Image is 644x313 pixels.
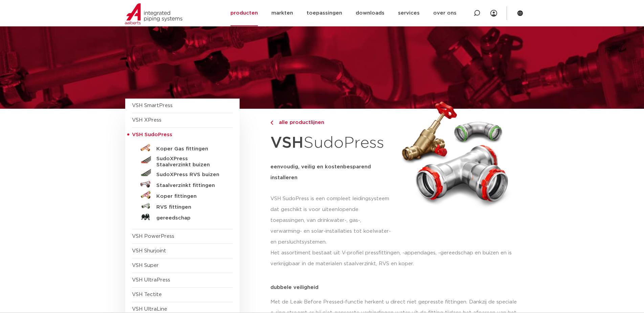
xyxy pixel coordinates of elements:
[270,121,273,125] img: chevron-right.svg
[156,183,223,189] h5: Staalverzinkt fittingen
[156,172,223,178] h5: SudoXPress RVS buizen
[132,201,233,211] a: RVS fittingen
[156,215,223,221] h5: gereedschap
[156,193,223,200] h5: Koper fittingen
[132,142,233,153] a: Koper Gas fittingen
[132,307,167,312] a: VSH UltraLine
[270,248,519,269] p: Het assortiment bestaat uit V-profiel pressfittingen, -appendages, -gereedschap en buizen en is v...
[156,156,223,168] h5: SudoXPress Staalverzinkt buizen
[132,132,172,137] span: VSH SudoPress
[132,153,233,168] a: SudoXPress Staalverzinkt buizen
[275,120,324,125] span: alle productlijnen
[132,103,173,108] a: VSH SmartPress
[270,135,304,151] strong: VSH
[156,204,223,210] h5: RVS fittingen
[132,234,174,239] a: VSH PowerPress
[270,285,519,290] p: dubbele veiligheid
[270,130,393,156] h1: SudoPress
[156,146,223,152] h5: Koper Gas fittingen
[132,292,162,297] a: VSH Tectite
[132,179,233,190] a: Staalverzinkt fittingen
[132,263,159,268] a: VSH Super
[132,168,233,179] a: SudoXPress RVS buizen
[132,248,166,253] a: VSH Shurjoint
[270,119,393,127] a: alle productlijnen
[132,277,170,283] a: VSH UltraPress
[132,118,161,123] a: VSH XPress
[270,164,371,180] strong: eenvoudig, veilig en kostenbesparend installeren
[270,193,393,248] p: VSH SudoPress is een compleet leidingsysteem dat geschikt is voor uiteenlopende toepassingen, van...
[132,190,233,201] a: Koper fittingen
[132,211,233,222] a: gereedschap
